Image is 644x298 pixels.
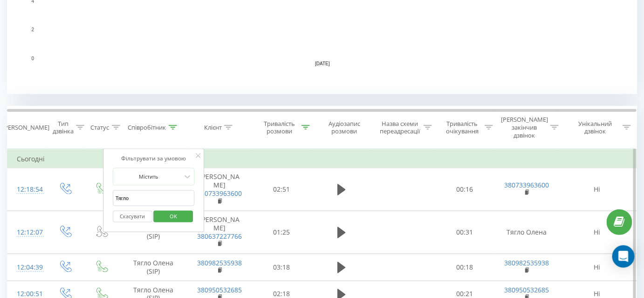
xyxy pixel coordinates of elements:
[251,254,312,281] td: 03:18
[17,223,37,242] div: 12:12:07
[434,168,495,211] td: 00:16
[504,180,549,189] a: 380733963600
[7,150,637,168] td: Сьогодні
[504,285,549,294] a: 380950532685
[91,124,110,132] div: Статус
[434,211,495,254] td: 00:31
[321,120,369,136] div: Аудіозапис розмови
[197,189,242,198] a: 380733963600
[379,120,421,136] div: Назва схеми переадресації
[197,285,242,294] a: 380950532685
[260,120,299,136] div: Тривалість розмови
[113,211,152,222] button: Скасувати
[558,168,637,211] td: Ні
[128,124,166,132] div: Співробітник
[113,154,195,163] div: Фільтрувати за умовою
[119,254,188,281] td: Тягло Олена (SIP)
[188,211,251,254] td: [PERSON_NAME]
[31,28,34,33] text: 2
[17,180,37,199] div: 12:18:54
[197,232,242,241] a: 380637227766
[197,258,242,267] a: 380982535938
[113,190,195,207] input: Введіть значення
[501,116,548,139] div: [PERSON_NAME] закінчив дзвінок
[315,62,330,67] text: [DATE]
[154,211,193,222] button: OK
[251,168,312,211] td: 02:51
[495,211,558,254] td: Тягло Олена
[434,254,495,281] td: 00:18
[17,258,37,277] div: 12:04:39
[204,124,222,132] div: Клієнт
[160,209,186,223] span: OK
[504,258,549,267] a: 380982535938
[612,245,635,268] div: Open Intercom Messenger
[53,120,74,136] div: Тип дзвінка
[558,254,637,281] td: Ні
[570,120,620,136] div: Унікальний дзвінок
[31,56,34,61] text: 0
[558,211,637,254] td: Ні
[443,120,482,136] div: Тривалість очікування
[2,124,49,132] div: [PERSON_NAME]
[251,211,312,254] td: 01:25
[188,168,251,211] td: [PERSON_NAME]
